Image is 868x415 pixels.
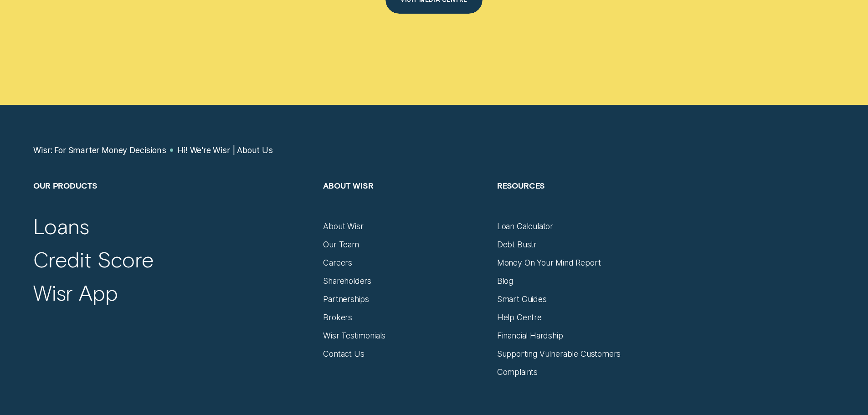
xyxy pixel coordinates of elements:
a: Brokers [323,313,352,323]
a: Loan Calculator [497,221,553,231]
a: Loans [33,213,89,240]
a: Hi! We're Wisr | About Us [177,145,273,155]
h2: Resources [497,180,661,221]
a: Wisr: For Smarter Money Decisions [33,145,166,155]
a: Partnerships [323,294,369,304]
a: Blog [497,276,513,286]
a: Wisr Testimonials [323,331,385,341]
h2: About Wisr [323,180,487,221]
a: Wisr App [33,280,118,306]
a: Help Centre [497,313,542,323]
a: Our Team [323,240,359,250]
a: Supporting Vulnerable Customers [497,349,621,359]
a: Smart Guides [497,294,547,304]
a: Credit Score [33,246,154,273]
a: Shareholders [323,276,371,286]
a: Financial Hardship [497,331,563,341]
a: Debt Bustr [497,240,537,250]
h2: Our Products [33,180,313,221]
a: Contact Us [323,349,364,359]
a: Money On Your Mind Report [497,258,601,268]
a: About Wisr [323,221,363,231]
a: Complaints [497,367,538,377]
a: Careers [323,258,352,268]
